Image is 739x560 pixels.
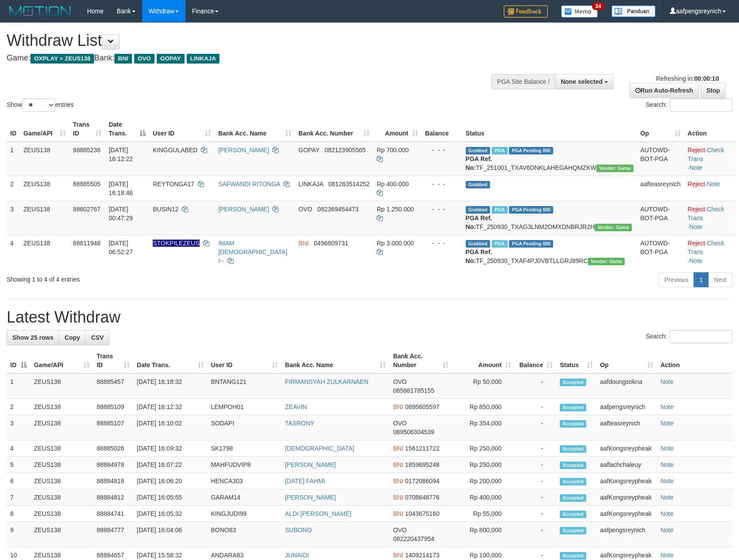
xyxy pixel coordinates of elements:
th: Amount: activate to sort column ascending [373,117,421,142]
td: [DATE] 16:18:32 [133,373,207,399]
a: SAFWANDI RITONGA [218,180,280,188]
img: MOTION_logo.png [7,4,74,18]
th: User ID: activate to sort column ascending [207,348,282,373]
span: CSV [91,334,104,341]
a: IMAM [DEMOGRAPHIC_DATA] I-- [218,240,287,264]
td: ZEUS138 [20,201,69,235]
label: Search: [646,98,732,112]
span: Grabbed [466,206,490,214]
td: - [515,489,556,506]
div: PGA Site Balance / [491,74,555,89]
h1: Latest Withdraw [7,308,732,326]
td: aaflachchaleuy [596,457,657,473]
td: aafKongsreypheak [596,489,657,506]
a: Note [660,445,674,452]
span: OVO [393,420,407,427]
span: [DATE] 16:12:22 [109,147,133,162]
td: ZEUS138 [30,440,93,457]
td: ZEUS138 [30,473,93,489]
span: OXPLAY > ZEUS138 [30,54,94,64]
td: - [515,473,556,489]
select: Showentries [22,98,55,112]
a: Copy [59,330,86,345]
input: Search: [670,330,732,343]
span: PGA Pending [509,206,553,214]
td: [DATE] 16:07:22 [133,457,207,473]
a: [PERSON_NAME] [285,461,336,468]
td: 2 [7,176,20,201]
td: 9 [7,522,30,547]
span: Grabbed [466,240,490,248]
span: Accepted [560,420,586,428]
span: OVO [298,206,312,213]
a: Check Trans [688,206,724,222]
td: 1 [7,142,20,176]
th: Status: activate to sort column ascending [556,348,596,373]
a: Stop [701,83,726,98]
span: Vendor URL: https://trx31.1velocity.biz [588,258,625,265]
td: 8 [7,506,30,522]
td: Rp 354,000 [452,415,515,440]
div: Showing 1 to 4 of 4 entries [7,271,302,284]
span: Rp 700.000 [377,147,408,154]
input: Search: [670,98,732,112]
h4: Game: Bank: [7,54,484,63]
span: Copy 1409214173 to clipboard [405,552,440,559]
td: [DATE] 16:09:32 [133,440,207,457]
h1: Withdraw List [7,32,484,49]
th: ID [7,117,20,142]
th: Balance [422,117,462,142]
td: 3 [7,201,20,235]
span: 34 [592,2,604,10]
td: 88884818 [93,473,133,489]
span: Marked by aafsreyleap [492,206,507,214]
td: SK1798 [207,440,282,457]
a: Check Trans [688,147,724,162]
th: Op: activate to sort column ascending [596,348,657,373]
td: - [515,506,556,522]
a: Previous [659,272,694,287]
td: TF_250930_TXAF4PJ0VBTLLGRJ89RC [462,235,637,269]
span: 88811948 [73,240,100,247]
span: [DATE] 00:47:29 [109,206,133,222]
td: 4 [7,440,30,457]
th: User ID: activate to sort column ascending [149,117,215,142]
span: BNI [393,445,403,452]
span: OVO [393,378,407,385]
a: FIRMANSYAH ZULKARNAEN [285,378,369,385]
td: ZEUS138 [30,373,93,399]
td: - [515,399,556,415]
td: Rp 250,000 [452,457,515,473]
span: 88885238 [73,147,100,154]
th: Bank Acc. Name: activate to sort column ascending [282,348,390,373]
td: AUTOWD-BOT-PGA [637,201,684,235]
a: [PERSON_NAME] [285,494,336,501]
td: 88885107 [93,415,133,440]
span: BNI [393,403,403,410]
td: · · [684,201,735,235]
span: LINKAJA [187,54,220,64]
a: SUBONO [285,526,312,534]
span: BNI [298,240,309,247]
td: MAHFUDVIP8 [207,457,282,473]
td: aafdoungsokna [596,373,657,399]
span: Nama rekening ada tanda titik/strip, harap diedit [153,240,200,247]
th: Bank Acc. Number: activate to sort column ascending [295,117,373,142]
td: Rp 50,000 [452,373,515,399]
td: BONO83 [207,522,282,547]
span: Accepted [560,478,586,485]
a: Reject [688,180,705,188]
td: - [515,522,556,547]
a: JUNAIDI [285,552,309,559]
a: TASRONY [285,420,315,427]
span: Copy 0172086094 to clipboard [405,477,440,485]
a: Show 25 rows [7,330,59,345]
a: [DEMOGRAPHIC_DATA] [285,445,354,452]
td: ZEUS138 [30,415,93,440]
td: Rp 400,000 [452,489,515,506]
td: - [515,457,556,473]
td: Rp 55,000 [452,506,515,522]
span: BNI [393,552,403,559]
a: Reject [688,240,705,247]
td: 88884741 [93,506,133,522]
